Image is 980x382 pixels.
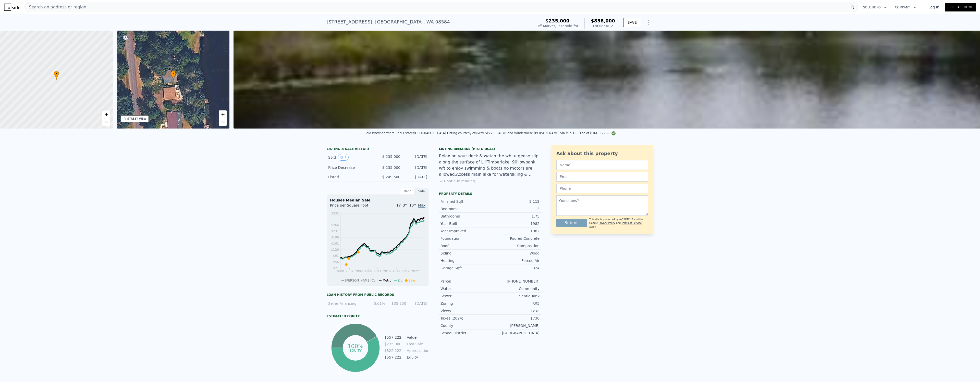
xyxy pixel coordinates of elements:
[440,279,490,284] div: Parcel
[219,118,227,126] a: Zoom out
[490,265,540,271] div: 324
[440,214,490,219] div: Bathrooms
[355,270,363,273] tspan: 2005
[643,17,653,28] button: Show Options
[374,270,382,273] tspan: 2011
[104,119,108,125] span: −
[383,270,391,273] tspan: 2014
[347,343,363,349] tspan: 100%
[490,301,540,306] div: RR5
[327,18,450,26] div: [STREET_ADDRESS] , [GEOGRAPHIC_DATA] , WA 98584
[490,243,540,248] div: Composition
[490,236,540,241] div: Poured Concrete
[556,150,648,157] div: Ask about this property
[891,3,920,12] button: Company
[402,270,410,273] tspan: 2019
[490,286,540,291] div: Community
[405,165,427,170] div: [DATE]
[536,23,578,29] div: Off Market, last sold for
[490,279,540,284] div: [PHONE_NUMBER]
[336,270,344,273] tspan: 2000
[328,174,374,180] div: Listed
[333,254,339,258] tspan: $91
[406,348,429,353] td: Appreciation
[439,179,475,184] button: Continue reading
[328,301,364,306] div: Seller Financing
[364,131,447,135] div: Sold by Windermere Real Estate/[GEOGRAPHIC_DATA] .
[4,4,20,11] img: Lotside
[127,117,146,121] div: STREET VIEW
[409,301,427,306] div: [DATE]
[440,221,490,226] div: Year Built
[384,335,402,340] td: $557,222
[221,119,225,125] span: −
[440,323,490,328] div: County
[384,354,402,360] td: $557,222
[556,160,648,170] input: Name
[25,4,86,10] span: Search an address or region
[405,154,427,161] div: [DATE]
[440,228,490,234] div: Year Improved
[405,174,427,180] div: [DATE]
[384,348,402,353] td: $322,222
[945,3,976,11] a: Free Account
[490,294,540,299] div: Septic Tank
[621,222,642,224] a: Terms of Service
[398,279,402,282] span: Zip
[221,111,225,117] span: +
[599,222,615,224] a: Privacy Policy
[409,203,416,207] span: 10Y
[556,219,587,227] button: Submit
[406,341,429,347] td: Last Sale
[490,251,540,256] div: Wood
[623,18,641,27] button: SAVE
[331,242,339,245] tspan: $161
[396,203,401,207] span: 1Y
[490,228,540,234] div: 1982
[345,279,376,282] span: [PERSON_NAME] Co.
[382,175,400,179] span: $ 249,500
[54,71,59,80] div: •
[411,270,419,273] tspan: 2022
[440,258,490,263] div: Heating
[171,71,176,76] span: •
[440,236,490,241] div: Foundation
[331,230,339,233] tspan: $231
[490,258,540,263] div: Forced Air
[331,212,339,215] tspan: $332
[545,18,570,23] span: $235,000
[440,330,490,336] div: School District
[490,323,540,328] div: [PERSON_NAME]
[440,316,490,321] div: Taxes (2024)
[490,308,540,313] div: Lake
[859,3,891,12] button: Solutions
[333,260,339,264] tspan: $56
[346,270,353,273] tspan: 2002
[364,270,372,273] tspan: 2008
[327,293,429,297] div: Loan history from public records
[440,294,490,299] div: Sewer
[611,131,616,135] img: NWMLS Logo
[591,18,615,23] span: $856,000
[219,110,227,118] a: Zoom in
[393,270,400,273] tspan: 2017
[414,188,429,195] div: Sale
[440,265,490,271] div: Garage Sqft
[104,111,108,117] span: +
[556,172,648,182] input: Email
[440,286,490,291] div: Water
[490,221,540,226] div: 1982
[383,279,391,282] span: Metro
[171,71,176,80] div: •
[490,316,540,321] div: $730
[349,348,362,352] tspan: equity
[382,155,400,159] span: $ 235,000
[403,203,407,207] span: 3Y
[333,266,339,270] tspan: $21
[54,71,59,76] span: •
[400,188,414,195] div: Rent
[490,206,540,211] div: 3
[440,199,490,204] div: Finished Sqft
[102,118,110,126] a: Zoom out
[556,184,648,193] input: Phone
